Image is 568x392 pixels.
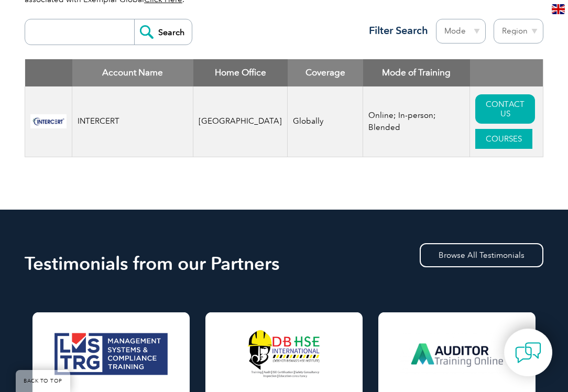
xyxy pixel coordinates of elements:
img: en [552,4,565,14]
th: Coverage: activate to sort column ascending [288,59,363,86]
h2: Testimonials from our Partners [25,255,543,272]
a: BACK TO TOP [16,370,70,392]
img: f72924ac-d9bc-ea11-a814-000d3a79823d-logo.jpg [30,114,67,128]
img: contact-chat.png [515,340,541,366]
input: Search [134,19,192,45]
h3: Filter Search [363,24,428,37]
th: Mode of Training: activate to sort column ascending [363,59,470,86]
td: Online; In-person; Blended [363,86,470,157]
th: Home Office: activate to sort column ascending [193,59,288,86]
td: INTERCERT [72,86,193,157]
td: [GEOGRAPHIC_DATA] [193,86,288,157]
th: : activate to sort column ascending [470,59,543,86]
td: Globally [288,86,363,157]
a: Browse All Testimonials [420,243,543,267]
th: Account Name: activate to sort column descending [72,59,193,86]
a: CONTACT US [475,94,535,124]
a: COURSES [475,129,532,149]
